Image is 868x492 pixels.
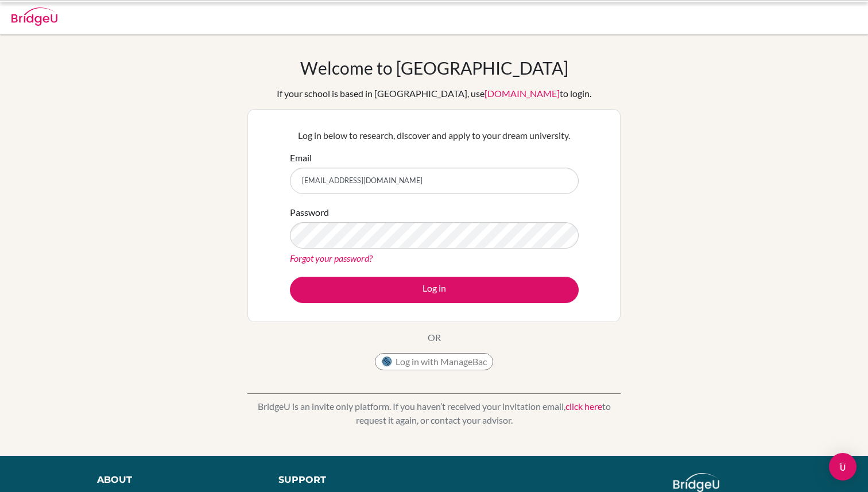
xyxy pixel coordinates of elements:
[290,151,312,165] label: Email
[290,129,579,142] p: Log in below to research, discover and apply to your dream university.
[485,88,560,99] a: [DOMAIN_NAME]
[97,473,253,487] div: About
[673,473,720,492] img: logo_white@2x-f4f0deed5e89b7ecb1c2cc34c3e3d731f90f0f143d5ea2071677605dd97b5244.png
[428,331,441,344] p: OR
[277,87,591,100] div: If your school is based in [GEOGRAPHIC_DATA], use to login.
[247,400,621,427] p: BridgeU is an invite only platform. If you haven’t received your invitation email, to request it ...
[375,353,493,370] button: Log in with ManageBac
[290,277,579,303] button: Log in
[300,57,568,78] h1: Welcome to [GEOGRAPHIC_DATA]
[829,453,857,481] div: Open Intercom Messenger
[290,206,329,219] label: Password
[290,253,373,264] a: Forgot your password?
[278,473,422,487] div: Support
[11,7,57,26] img: Bridge-U
[565,401,602,412] a: click here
